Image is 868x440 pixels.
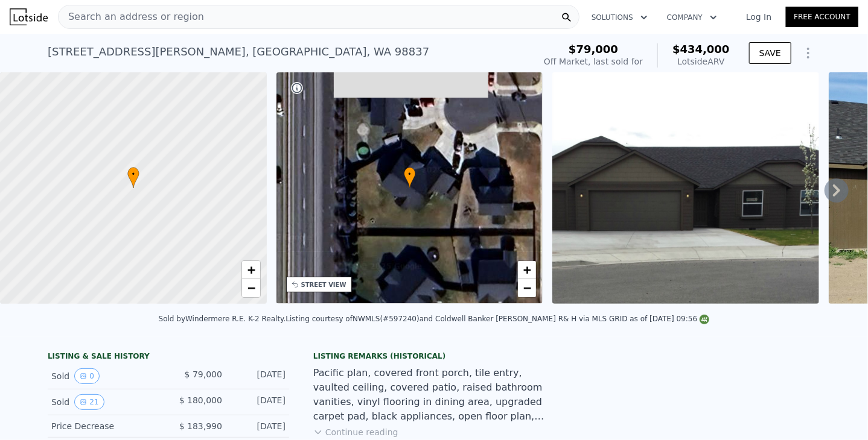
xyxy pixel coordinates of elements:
a: Log In [732,11,786,23]
button: Show Options [796,41,820,65]
div: • [404,167,416,188]
span: $434,000 [672,43,730,55]
a: Zoom in [518,261,536,279]
div: [DATE] [232,368,286,384]
div: [STREET_ADDRESS][PERSON_NAME] , [GEOGRAPHIC_DATA] , WA 98837 [48,43,429,60]
span: + [247,262,255,277]
a: Zoom out [242,279,260,297]
div: Off Market, last sold for [544,55,643,68]
button: View historical data [74,394,104,410]
span: $ 183,990 [179,421,222,431]
div: Listing Remarks (Historical) [313,351,555,361]
button: Company [657,7,727,28]
span: Search an address or region [59,10,204,24]
span: $ 180,000 [179,395,222,405]
span: + [523,262,531,277]
a: Zoom in [242,261,260,279]
div: Listing courtesy of NWMLS (#597240) and Coldwell Banker [PERSON_NAME] R& H via MLS GRID as of [DA... [286,315,709,323]
button: Solutions [582,7,657,28]
div: [DATE] [232,394,286,410]
button: Continue reading [313,426,398,438]
button: View historical data [74,368,100,384]
div: Sold by Windermere R.E. K-2 Realty . [159,315,286,323]
div: Sold [51,394,159,410]
img: NWMLS Logo [700,315,709,324]
span: − [247,280,255,295]
div: • [127,167,139,188]
div: Sold [51,368,159,384]
span: • [127,169,139,180]
div: LISTING & SALE HISTORY [48,351,289,363]
div: Lotside ARV [672,55,730,68]
span: $79,000 [569,43,618,55]
div: Pacific plan, covered front porch, tile entry, vaulted ceiling, covered patio, raised bathroom va... [313,366,555,424]
a: Free Account [786,7,858,27]
div: Price Decrease [51,420,159,432]
div: [DATE] [232,420,286,432]
img: Sale: 150279112 Parcel: 104046734 [552,72,819,304]
button: SAVE [749,42,791,64]
span: − [523,280,531,295]
span: • [404,169,416,180]
img: Lotside [10,8,48,25]
div: STREET VIEW [301,280,346,289]
a: Zoom out [518,279,536,297]
span: $ 79,000 [185,369,222,379]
